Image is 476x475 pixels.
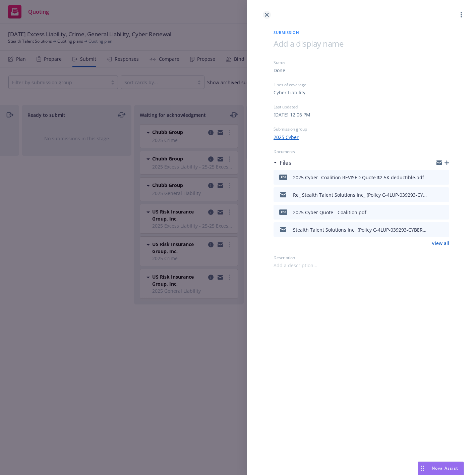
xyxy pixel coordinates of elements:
div: 2025 Cyber Quote - Coalition.pdf [293,209,366,216]
div: Stealth Talent Solutions Inc_ (Policy C-4LUP-039293-CYBER-2024) Renewal Quote.msg [293,226,427,233]
a: close [263,11,271,19]
a: more [457,11,465,19]
a: View all [432,240,449,247]
div: Files [274,158,291,167]
div: 2025 Cyber -Coalition REVISED Quote $2.5K deductible.pdf [293,174,424,181]
button: preview file [440,226,447,234]
span: pdf [279,175,287,180]
div: Description [274,255,449,260]
span: Submission [274,30,449,35]
div: Drag to move [418,462,426,475]
button: preview file [440,191,447,199]
button: download file [430,208,435,216]
button: preview file [440,173,447,181]
button: download file [430,173,435,181]
div: Lines of coverage [274,82,449,88]
button: Nova Assist [418,462,464,475]
button: download file [430,226,435,234]
div: [DATE] 12:06 PM [274,111,310,118]
div: Cyber Liability [274,89,305,96]
div: Last updated [274,104,449,110]
span: Nova Assist [432,465,458,471]
span: pdf [279,209,287,215]
h3: Files [280,158,291,167]
a: 2025 Cyber [274,134,299,141]
div: Done [274,67,285,74]
div: Documents [274,149,449,154]
div: Submission group [274,126,449,132]
div: Re_ Stealth Talent Solutions Inc_ (Policy C-4LUP-039293-CYBER-2024) Renewal Quote.msg [293,191,427,198]
button: preview file [440,208,447,216]
button: download file [430,191,435,199]
div: Status [274,60,449,65]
